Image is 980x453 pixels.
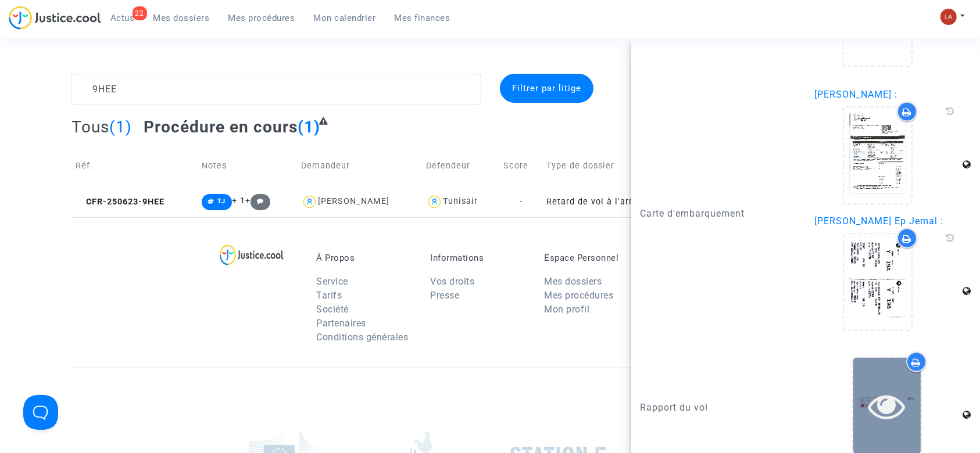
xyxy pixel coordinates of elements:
span: Tous [71,117,109,136]
p: Carte d'embarquement [640,206,797,221]
a: 22Actus [101,9,144,27]
p: À Propos [316,253,413,263]
a: Mon calendrier [305,9,385,27]
a: Mes finances [385,9,460,27]
a: Vos droits [430,276,474,287]
span: Mes finances [395,13,450,23]
a: Partenaires [316,318,366,329]
a: Mes procédures [544,290,613,301]
a: Mes dossiers [144,9,219,27]
img: icon-user.svg [301,193,318,210]
img: logo-lg.svg [220,245,284,265]
span: - [520,197,523,207]
img: icon-user.svg [426,193,443,210]
p: Rapport du vol [640,400,797,415]
span: (1) [298,117,320,136]
div: 22 [133,6,147,20]
a: Mes dossiers [544,276,602,287]
td: Type de dossier [542,145,693,186]
span: (1) [109,117,132,136]
a: Mes procédures [219,9,305,27]
a: Tarifs [316,290,342,301]
span: + 1 [232,196,245,206]
td: Score [499,145,542,186]
span: [PERSON_NAME] Ep Jemal : [814,215,943,227]
p: Espace Personnel [544,253,641,263]
td: Retard de vol à l'arrivée (Règlement CE n°261/2004) [542,186,693,217]
span: Mon calendrier [314,13,376,23]
img: jc-logo.svg [9,6,101,30]
p: Informations [430,253,527,263]
a: Conditions générales [316,332,408,343]
span: Procédure en cours [144,117,298,136]
span: Mes dossiers [153,13,210,23]
td: Notes [198,145,297,186]
span: Mes procédures [228,13,295,23]
span: + [245,196,270,206]
a: Service [316,276,348,287]
a: Société [316,304,349,315]
img: 3f9b7d9779f7b0ffc2b90d026f0682a9 [940,9,957,25]
td: Demandeur [297,145,422,186]
span: [PERSON_NAME] : [814,89,897,100]
a: Presse [430,290,459,301]
td: Réf. [71,145,198,186]
div: Tunisair [443,196,478,206]
span: CFR-250623-9HEE [76,197,164,207]
iframe: Help Scout Beacon - Open [23,395,58,430]
div: [PERSON_NAME] [318,196,389,206]
span: Filtrer par litige [512,83,581,94]
span: Actus [110,13,135,23]
td: Defendeur [422,145,499,186]
span: TJ [217,197,226,205]
a: Mon profil [544,304,589,315]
